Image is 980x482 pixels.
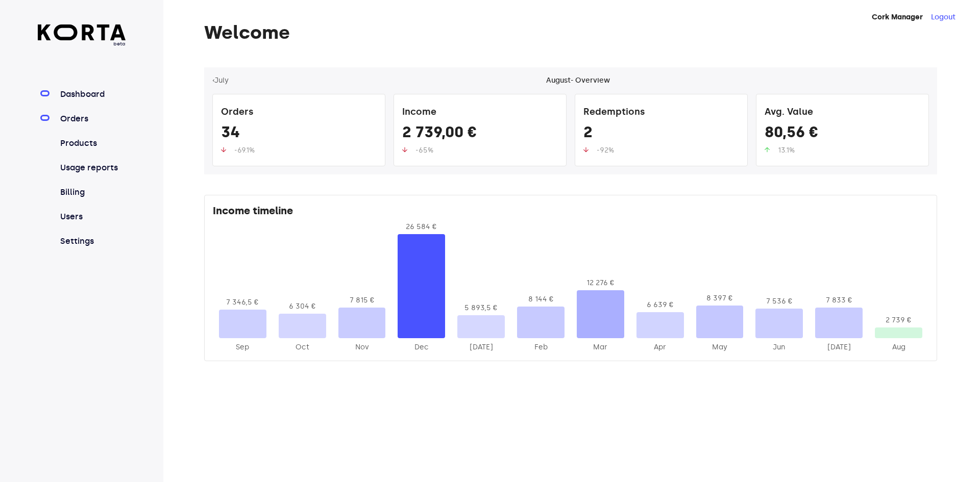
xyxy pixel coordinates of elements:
span: 13.1% [778,146,795,155]
div: 2025-Aug [875,342,922,352]
div: 34 [221,123,377,145]
a: Users [58,211,126,223]
div: Income timeline [213,204,928,222]
button: ‹July [212,75,229,86]
div: 2 [583,123,739,145]
strong: Cork Manager [872,13,923,21]
a: Billing [58,186,126,198]
div: 12 276 € [577,278,624,288]
div: 2024-Oct [279,342,326,352]
img: up [765,147,770,153]
img: up [221,147,226,153]
button: Logout [931,12,955,22]
div: 5 893,5 € [457,303,505,313]
div: 2024-Dec [398,342,445,352]
div: 2 739,00 € [402,123,558,145]
a: Dashboard [58,88,126,100]
div: 6 304 € [279,301,326,312]
div: 6 639 € [636,300,684,310]
div: 8 144 € [517,294,565,305]
div: 2025-Mar [577,342,624,352]
div: 7 815 € [338,295,386,306]
div: 7 346,5 € [219,297,266,308]
span: -65% [415,146,433,155]
div: 2025-Jul [815,342,863,352]
div: 80,56 € [765,123,920,145]
a: Products [58,137,126,149]
div: 2025-May [696,342,744,352]
a: beta [38,24,126,47]
div: Avg. Value [765,103,920,123]
div: August - Overview [546,75,610,86]
a: Usage reports [58,162,126,174]
div: 8 397 € [696,293,744,303]
span: -92% [597,146,614,155]
a: Settings [58,235,126,247]
div: 26 584 € [398,222,445,232]
span: beta [38,40,126,47]
div: 7 833 € [815,295,863,306]
div: 2025-Jan [457,342,505,352]
img: up [402,147,407,153]
div: 2024-Nov [338,342,386,352]
div: Redemptions [583,103,739,123]
div: 2025-Feb [517,342,565,352]
div: 7 536 € [755,296,803,307]
div: 2025-Jun [755,342,803,352]
span: -69.1% [234,146,255,155]
div: Income [402,103,558,123]
div: 2025-Apr [636,342,684,352]
div: Orders [221,103,377,123]
img: up [583,147,589,153]
h1: Welcome [204,22,937,43]
a: Orders [58,113,126,125]
div: 2024-Sep [219,342,266,352]
img: Korta [38,24,126,40]
div: 2 739 € [875,315,922,325]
